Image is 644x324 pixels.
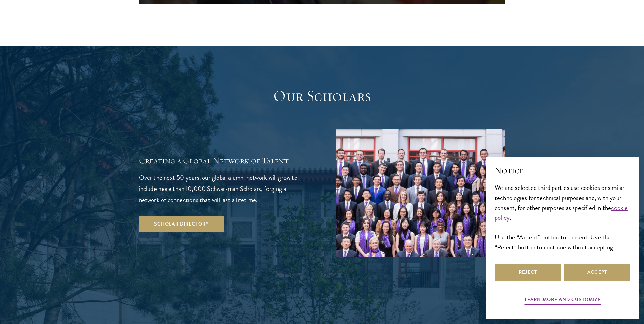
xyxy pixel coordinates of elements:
a: Scholar Directory [139,216,224,232]
button: Learn more and customize [525,295,601,306]
p: Over the next 50 years, our global alumni network will grow to include more than 10,000 Schwarzma... [139,172,309,205]
h2: Creating a Global Network of Talent [139,155,309,166]
button: Reject [495,264,561,281]
div: We and selected third parties use cookies or similar technologies for technical purposes and, wit... [495,183,630,252]
h2: Notice [495,165,630,176]
button: Accept [564,264,630,281]
a: cookie policy [495,203,628,222]
h3: Our Scholars [217,87,427,106]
